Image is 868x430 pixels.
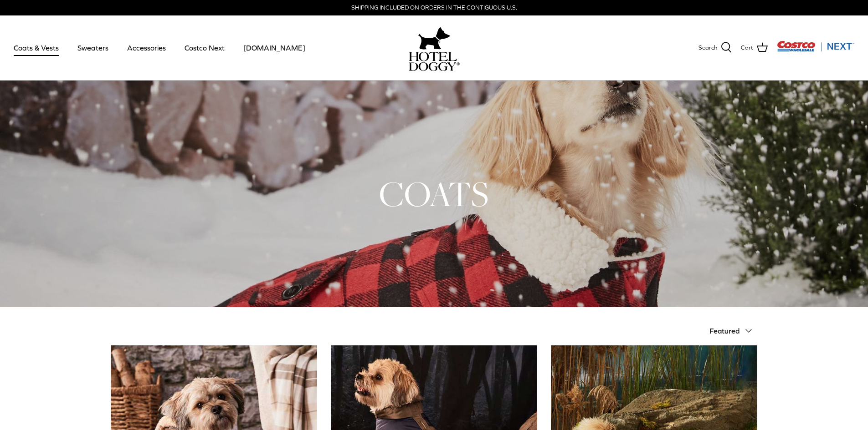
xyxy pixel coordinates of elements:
[741,42,768,54] a: Cart
[699,42,732,54] a: Search
[176,32,233,63] a: Costco Next
[777,40,854,52] img: Costco Next
[699,43,717,53] span: Search
[409,52,460,71] img: hoteldoggycom
[69,32,117,63] a: Sweaters
[709,327,740,335] span: Featured
[119,32,174,63] a: Accessories
[418,25,450,52] img: hoteldoggy.com
[777,46,854,53] a: Visit Costco Next
[5,32,67,63] a: Coats & Vests
[709,321,758,341] button: Featured
[741,43,753,53] span: Cart
[409,25,460,71] a: hoteldoggy.com hoteldoggycom
[111,172,758,216] h1: COATS
[235,32,313,63] a: [DOMAIN_NAME]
